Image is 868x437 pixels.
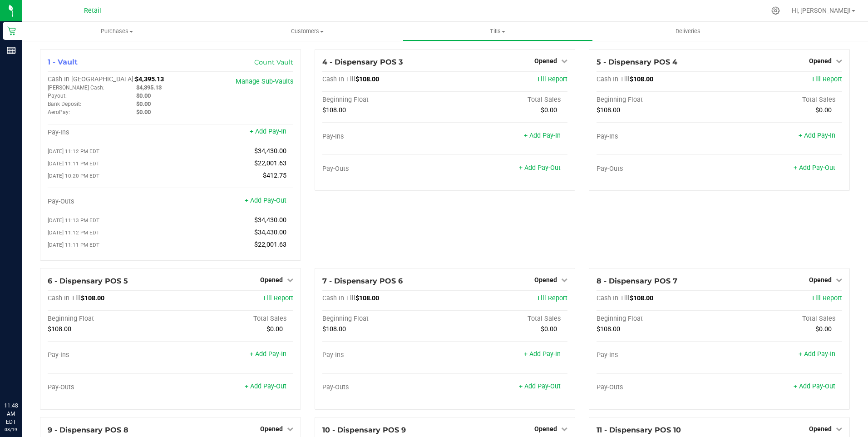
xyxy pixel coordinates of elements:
[815,106,832,114] span: $0.00
[48,242,99,248] span: [DATE] 11:11 PM EDT
[48,75,135,83] span: Cash In [GEOGRAPHIC_DATA]:
[597,165,719,173] div: Pay-Outs
[48,277,128,285] span: 6 - Dispensary POS 5
[597,133,719,141] div: Pay-Ins
[48,148,99,154] span: [DATE] 11:12 PM EDT
[524,132,561,139] a: + Add Pay-In
[250,350,286,358] a: + Add Pay-In
[794,164,835,172] a: + Add Pay-Out
[48,383,170,392] div: Pay-Outs
[322,106,346,114] span: $108.00
[48,315,170,323] div: Beginning Float
[7,26,16,35] inline-svg: Retail
[815,325,832,333] span: $0.00
[4,426,18,433] p: 08/19
[403,22,593,41] a: Tills
[597,58,677,66] span: 5 - Dispensary POS 4
[720,315,842,323] div: Total Sales
[254,228,286,236] span: $34,430.00
[260,276,283,283] span: Opened
[597,426,681,434] span: 11 - Dispensary POS 10
[597,383,719,392] div: Pay-Outs
[597,325,620,333] span: $108.00
[809,276,832,283] span: Opened
[4,402,18,426] p: 11:48 AM EDT
[811,75,842,83] a: Till Report
[537,75,567,83] a: Till Report
[48,351,170,359] div: Pay-Ins
[322,277,403,285] span: 7 - Dispensary POS 6
[81,294,104,302] span: $108.00
[212,27,402,35] span: Customers
[534,276,557,283] span: Opened
[9,364,36,392] iframe: Resource center
[593,22,783,41] a: Deliveries
[519,382,561,390] a: + Add Pay-Out
[792,7,851,14] span: Hi, [PERSON_NAME]!
[322,133,445,141] div: Pay-Ins
[48,294,81,302] span: Cash In Till
[170,315,293,323] div: Total Sales
[811,294,842,302] a: Till Report
[48,101,81,107] span: Bank Deposit:
[212,22,402,41] a: Customers
[48,160,99,167] span: [DATE] 11:11 PM EDT
[136,100,151,107] span: $0.00
[236,78,293,85] a: Manage Sub-Vaults
[322,325,346,333] span: $108.00
[597,96,719,104] div: Beginning Float
[254,216,286,224] span: $34,430.00
[597,106,620,114] span: $108.00
[266,325,283,333] span: $0.00
[322,426,406,434] span: 10 - Dispensary POS 9
[136,84,162,91] span: $4,395.13
[254,241,286,248] span: $22,001.63
[355,294,379,302] span: $108.00
[534,425,557,432] span: Opened
[630,294,653,302] span: $108.00
[519,164,561,172] a: + Add Pay-Out
[48,129,170,137] div: Pay-Ins
[663,27,713,35] span: Deliveries
[770,6,781,15] div: Manage settings
[250,128,286,135] a: + Add Pay-In
[48,217,99,223] span: [DATE] 11:13 PM EDT
[541,106,557,114] span: $0.00
[322,58,403,66] span: 4 - Dispensary POS 3
[403,27,592,35] span: Tills
[22,27,212,35] span: Purchases
[355,75,379,83] span: $108.00
[48,229,99,236] span: [DATE] 11:12 PM EDT
[597,351,719,359] div: Pay-Ins
[445,96,567,104] div: Total Sales
[524,350,561,358] a: + Add Pay-In
[48,109,70,115] span: AeroPay:
[254,159,286,167] span: $22,001.63
[135,75,164,83] span: $4,395.13
[445,315,567,323] div: Total Sales
[136,92,151,99] span: $0.00
[254,147,286,155] span: $34,430.00
[322,96,445,104] div: Beginning Float
[22,22,212,41] a: Purchases
[597,294,630,302] span: Cash In Till
[48,93,67,99] span: Payout:
[322,294,355,302] span: Cash In Till
[260,425,283,432] span: Opened
[534,57,557,65] span: Opened
[48,426,128,434] span: 9 - Dispensary POS 8
[597,315,719,323] div: Beginning Float
[799,132,835,139] a: + Add Pay-In
[794,382,835,390] a: + Add Pay-Out
[136,109,151,115] span: $0.00
[809,57,832,65] span: Opened
[537,294,567,302] a: Till Report
[263,172,286,179] span: $412.75
[541,325,557,333] span: $0.00
[597,75,630,83] span: Cash In Till
[799,350,835,358] a: + Add Pay-In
